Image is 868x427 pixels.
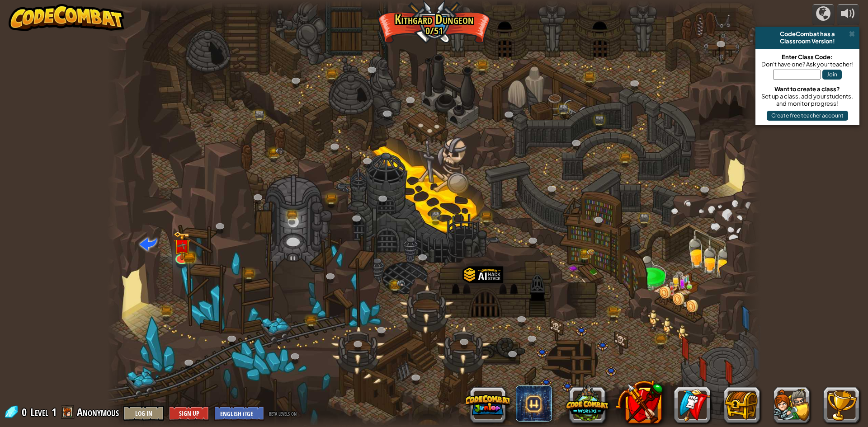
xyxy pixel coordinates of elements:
div: Set up a class, add your students, and monitor progress! [760,93,855,107]
button: Join [822,70,842,80]
img: silver-chest.png [431,212,441,220]
div: Don't have one? Ask your teacher! [760,61,855,68]
div: Want to create a class? [760,85,855,93]
img: CodeCombat - Learn how to code by playing a game [9,4,124,31]
span: 1 [52,405,57,419]
img: silver-chest.png [255,110,264,118]
img: bronze-chest.png [481,213,491,221]
button: Log In [123,406,164,421]
img: bronze-chest.png [306,316,316,324]
img: bronze-chest.png [161,307,171,315]
img: portrait.png [276,148,284,154]
img: silver-chest.png [639,214,649,222]
img: bronze-chest.png [609,307,618,315]
img: gold-chest.png [390,281,400,289]
img: bronze-chest.png [327,70,337,78]
img: portrait.png [396,280,405,286]
button: Adjust volume [837,4,859,25]
img: gold-chest.png [580,249,590,258]
img: bronze-chest.png [656,335,666,343]
span: Anonymous [77,405,119,419]
span: 0 [22,405,29,419]
div: CodeCombat has a [759,30,856,38]
div: Enter Class Code: [760,53,855,61]
img: bronze-chest.png [287,211,297,219]
div: Classroom Version! [759,38,856,45]
img: silver-chest.png [558,105,568,113]
span: Level [30,405,48,420]
img: bronze-chest.png [585,73,594,81]
button: Create free teacher account [767,111,848,121]
img: portrait.png [177,242,187,250]
img: bronze-chest.png [477,61,487,70]
img: gold-chest.png [269,149,279,157]
button: Campaigns [812,4,835,25]
span: beta levels on [269,409,297,418]
img: bronze-chest.png [244,270,254,278]
img: bronze-chest.png [620,154,630,162]
button: Sign Up [169,406,209,421]
img: portrait.png [587,249,595,255]
img: level-banner-unlock.png [173,231,191,260]
img: bronze-chest.png [326,194,336,202]
img: silver-chest.png [594,116,604,124]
